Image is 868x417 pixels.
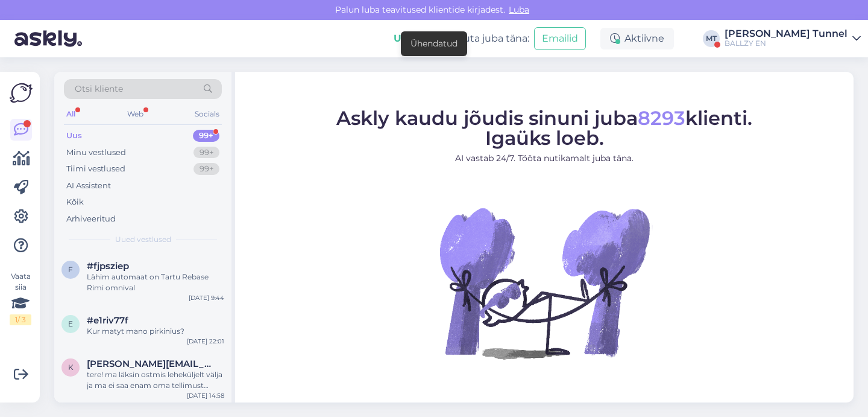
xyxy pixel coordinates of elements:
div: Vaata siia [10,271,31,325]
div: Uus [66,130,82,142]
p: AI vastab 24/7. Tööta nutikamalt juba täna. [336,151,752,164]
span: karl.viisitamm@gmail.com [87,358,212,369]
div: BALLZY EN [725,39,848,48]
div: tere! ma läksin ostmis leheküljelt välja ja ma ei saa enam oma tellimust maksta, see ütleb pending. [87,369,224,391]
div: [DATE] 9:44 [189,293,224,302]
div: Arhiveeritud [66,213,116,225]
div: Minu vestlused [66,147,126,159]
div: 1 / 3 [10,314,31,325]
span: k [68,363,74,372]
div: Web [125,106,146,122]
span: e [68,319,73,328]
span: Askly kaudu jõudis sinuni juba klienti. Igaüks loeb. [336,106,752,149]
div: Ühendatud [410,37,458,50]
div: [DATE] 22:01 [187,337,224,346]
div: All [64,106,78,122]
button: Emailid [534,27,586,50]
span: #e1riv77f [87,315,128,326]
img: No Chat active [436,174,653,391]
div: Lähim automaat on Tartu Rebase Rimi omnival [87,272,224,293]
span: Otsi kliente [75,83,123,95]
div: [PERSON_NAME] Tunnel [725,29,848,39]
div: Tiimi vestlused [66,163,125,175]
div: 99+ [193,130,219,142]
div: [DATE] 14:58 [187,391,224,400]
span: Uued vestlused [115,234,171,245]
span: 8293 [638,106,685,129]
span: #fjpsziep [87,261,129,272]
div: 99+ [193,147,219,159]
span: f [68,265,73,274]
img: Askly Logo [10,81,33,104]
div: Aktiivne [600,28,674,49]
div: MT [703,30,720,47]
a: [PERSON_NAME] TunnelBALLZY EN [725,29,861,48]
div: Kõik [66,196,84,208]
div: AI Assistent [66,180,111,192]
div: Socials [192,106,222,122]
span: Luba [505,4,533,15]
div: 99+ [193,163,219,175]
div: Kur matyt mano pirkinius? [87,326,224,337]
